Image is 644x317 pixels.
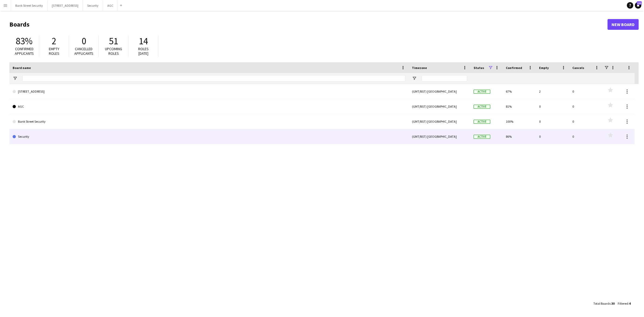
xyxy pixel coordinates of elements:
[608,19,639,30] a: New Board
[618,301,628,305] span: Filtered
[572,66,584,70] span: Cancels
[412,66,427,70] span: Timezone
[536,114,569,129] div: 0
[13,66,31,70] span: Board name
[409,99,470,114] div: (GMT/BST) [GEOGRAPHIC_DATA]
[569,129,602,144] div: 0
[618,298,631,309] div: :
[503,129,536,144] div: 86%
[22,75,405,82] input: Board name Filter Input
[503,99,536,114] div: 81%
[52,35,56,47] span: 2
[611,301,614,305] span: 30
[412,76,417,81] button: Open Filter Menu
[13,129,405,144] a: Security
[11,0,47,11] button: Bank Street Security
[629,301,631,305] span: 4
[15,46,34,56] span: Confirmed applicants
[474,90,490,94] span: Active
[109,35,118,47] span: 51
[539,66,549,70] span: Empty
[103,0,118,11] button: AGC
[536,84,569,99] div: 2
[635,2,641,9] a: 110
[474,66,484,70] span: Status
[13,114,405,129] a: Bank Street Security
[138,46,149,56] span: Roles [DATE]
[536,99,569,114] div: 0
[593,301,610,305] span: Total Boards
[474,105,490,109] span: Active
[422,75,467,82] input: Timezone Filter Input
[47,0,83,11] button: [STREET_ADDRESS]
[49,46,59,56] span: Empty roles
[13,99,405,114] a: AGC
[16,35,32,47] span: 83%
[83,0,103,11] button: Security
[503,84,536,99] div: 67%
[409,114,470,129] div: (GMT/BST) [GEOGRAPHIC_DATA]
[503,114,536,129] div: 100%
[569,99,602,114] div: 0
[9,20,608,28] h1: Boards
[569,114,602,129] div: 0
[409,129,470,144] div: (GMT/BST) [GEOGRAPHIC_DATA]
[506,66,522,70] span: Confirmed
[593,298,614,309] div: :
[105,46,122,56] span: Upcoming roles
[474,135,490,139] span: Active
[74,46,93,56] span: Cancelled applicants
[13,76,17,81] button: Open Filter Menu
[13,84,405,99] a: [STREET_ADDRESS]
[474,120,490,124] span: Active
[82,35,86,47] span: 0
[536,129,569,144] div: 0
[409,84,470,99] div: (GMT/BST) [GEOGRAPHIC_DATA]
[569,84,602,99] div: 0
[139,35,148,47] span: 14
[637,1,642,5] span: 110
